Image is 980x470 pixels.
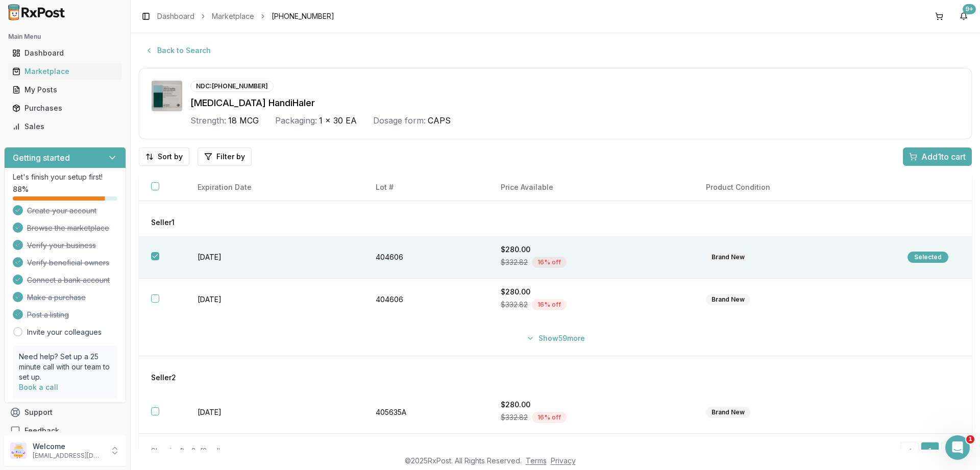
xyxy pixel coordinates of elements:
a: Terms [526,456,547,465]
button: Show59more [520,329,591,348]
a: Dashboard [157,11,194,21]
nav: pagination [900,442,960,460]
p: [EMAIL_ADDRESS][DOMAIN_NAME] [33,452,104,460]
button: Support [4,403,126,422]
h3: Getting started [13,152,70,164]
img: Spiriva HandiHaler 18 MCG CAPS [152,81,182,111]
button: My Posts [4,82,126,98]
div: Strength: [190,114,226,127]
button: Feedback [4,422,126,440]
div: Sales [12,121,118,132]
span: Verify your business [27,240,96,251]
span: Add 1 to cart [921,151,966,163]
span: Make a purchase [27,292,86,303]
div: Selected [908,252,948,263]
span: Connect a bank account [27,275,110,285]
a: Invite your colleagues [27,327,102,337]
a: Sales [8,117,122,136]
a: Purchases [8,99,122,117]
div: $280.00 [501,400,681,410]
button: Back to Search [139,41,217,60]
button: Filter by [198,147,252,166]
span: Feedback [24,426,59,436]
div: Brand New [706,252,750,263]
a: Marketplace [8,62,122,81]
button: Sort by [139,147,189,166]
a: My Posts [8,81,122,99]
span: 88 % [13,184,29,194]
span: $332.82 [501,257,528,267]
button: Dashboard [4,45,126,61]
div: Packaging: [275,114,317,127]
button: Sales [4,118,126,135]
div: Purchases [12,103,118,113]
div: 16 % off [532,412,567,423]
span: Seller 1 [151,217,175,228]
iframe: Intercom live chat [945,435,970,460]
p: Need help? Set up a 25 minute call with our team to set up. [19,352,111,382]
a: Marketplace [212,11,254,21]
div: 16 % off [532,299,567,310]
td: 404606 [363,236,488,279]
p: Let's finish your setup first! [13,172,117,182]
span: [PHONE_NUMBER] [272,11,334,21]
div: NDC: [PHONE_NUMBER] [190,81,274,92]
span: $332.82 [501,412,528,423]
div: $280.00 [501,287,681,297]
div: Brand New [706,407,750,418]
th: Lot # [363,174,488,201]
div: Marketplace [12,66,118,77]
button: 9+ [955,8,972,24]
span: Seller 2 [151,373,176,383]
th: Product Condition [694,174,895,201]
span: 1 x 30 EA [319,114,357,127]
span: CAPS [428,114,451,127]
span: Verify beneficial owners [27,258,109,268]
p: Welcome [33,441,104,452]
a: 1 [921,442,939,460]
span: 18 MCG [228,114,259,127]
img: RxPost Logo [4,4,69,20]
div: Dosage form: [373,114,426,127]
th: Expiration Date [185,174,364,201]
div: Showing 1 to 2 of 2 sellers [151,446,231,456]
div: $280.00 [501,244,681,255]
div: [MEDICAL_DATA] HandiHaler [190,96,959,110]
button: Add1to cart [903,147,972,166]
button: Purchases [4,100,126,116]
td: [DATE] [185,236,364,279]
h2: Main Menu [8,33,122,41]
nav: breadcrumb [157,11,334,21]
div: Brand New [706,294,750,305]
span: Filter by [216,152,245,162]
div: Dashboard [12,48,118,58]
a: Book a call [19,383,58,391]
td: 404606 [363,279,488,321]
td: [DATE] [185,391,364,434]
a: Dashboard [8,44,122,62]
img: User avatar [10,442,27,459]
th: Price Available [488,174,694,201]
div: My Posts [12,85,118,95]
span: Post a listing [27,310,69,320]
span: 1 [966,435,974,443]
div: 16 % off [532,257,567,268]
td: [DATE] [185,279,364,321]
td: 405635A [363,391,488,434]
span: $332.82 [501,300,528,310]
span: Create your account [27,206,96,216]
div: 9+ [963,4,976,14]
span: Browse the marketplace [27,223,109,233]
button: Marketplace [4,63,126,80]
a: Privacy [551,456,576,465]
span: Sort by [158,152,183,162]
